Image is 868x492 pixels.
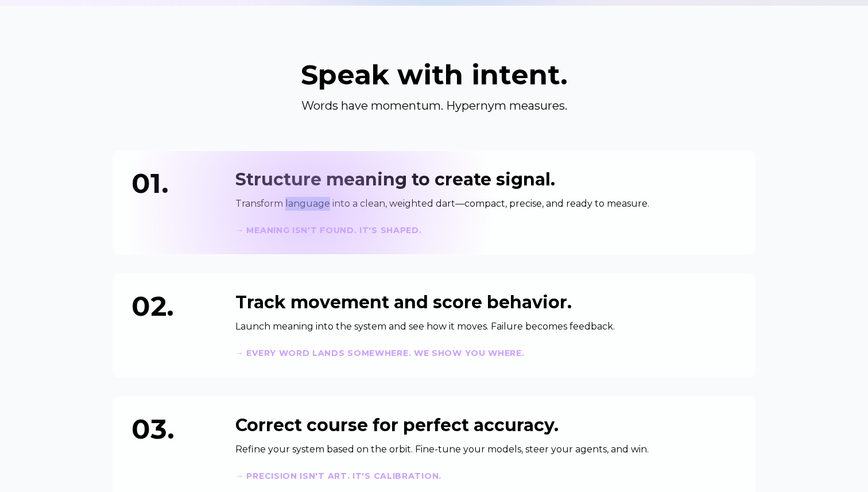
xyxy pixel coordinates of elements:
p: Transform language into a clean, weighted dart—compact, precise, and ready to measure. [235,197,737,211]
p: Launch meaning into the system and see how it moves. Failure becomes feedback. [235,320,737,334]
p: Words have momentum. Hypernym measures. [214,98,654,114]
strong: → Meaning isn't found. It's shaped. [235,225,422,235]
h3: Structure meaning to create signal. [235,169,737,190]
h2: Speak with intent. [113,61,755,88]
div: 03. [131,415,217,443]
h3: Track movement and score behavior. [235,292,737,313]
strong: → Precision isn't art. It's calibration. [235,471,441,481]
div: 01. [131,169,217,197]
strong: → Every word lands somewhere. We show you where. [235,348,525,358]
p: Refine your system based on the orbit. Fine-tune your models, steer your agents, and win. [235,443,737,456]
h3: Correct course for perfect accuracy. [235,415,737,436]
div: 02. [131,292,217,320]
